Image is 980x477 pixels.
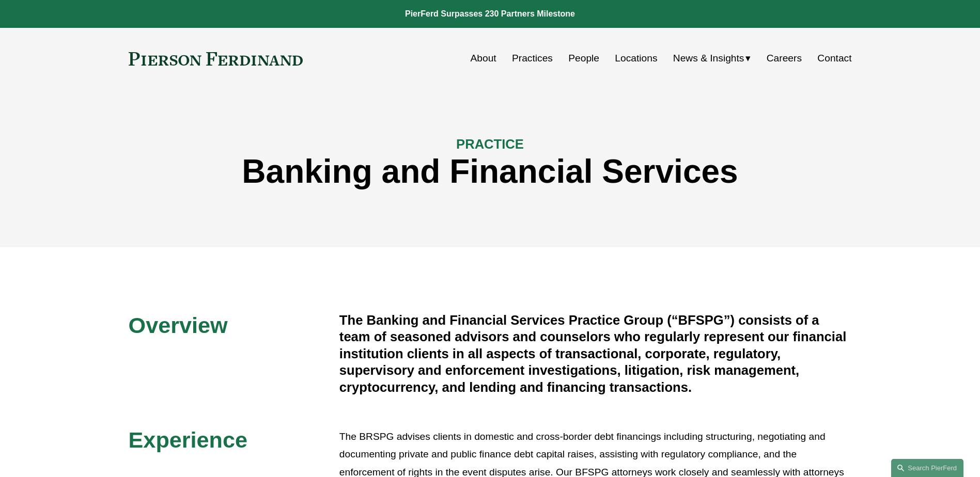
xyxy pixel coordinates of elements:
a: About [471,49,496,68]
span: PRACTICE [456,137,524,151]
a: Search this site [891,459,963,477]
a: Locations [615,49,657,68]
a: People [568,49,599,68]
h4: The Banking and Financial Services Practice Group (“BFSPG”) consists of a team of seasoned adviso... [339,312,852,395]
span: Experience [129,427,247,452]
span: Overview [129,313,228,338]
a: Contact [817,49,851,68]
span: News & Insights [673,50,744,68]
a: Practices [512,49,553,68]
a: Careers [767,49,802,68]
h1: Banking and Financial Services [129,153,852,190]
a: folder dropdown [673,49,751,68]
